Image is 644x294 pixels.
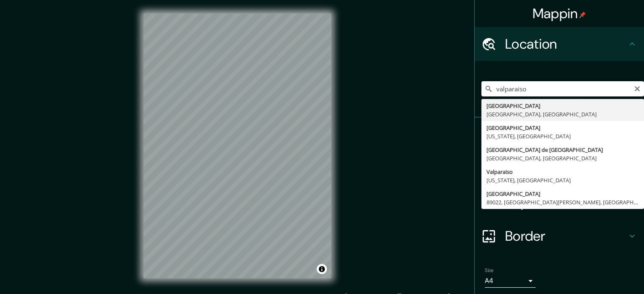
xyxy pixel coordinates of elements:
div: [GEOGRAPHIC_DATA] de [GEOGRAPHIC_DATA] [486,146,639,154]
input: Pick your city or area [481,81,644,96]
h4: Border [505,228,627,245]
div: [US_STATE], [GEOGRAPHIC_DATA] [486,132,639,140]
div: Border [475,219,644,253]
button: Clear [634,84,641,92]
h4: Mappin [533,5,586,22]
div: 89022, [GEOGRAPHIC_DATA][PERSON_NAME], [GEOGRAPHIC_DATA], [GEOGRAPHIC_DATA], [GEOGRAPHIC_DATA] [486,198,639,206]
div: Pins [475,118,644,151]
div: Location [475,27,644,61]
canvas: Map [144,14,331,278]
h4: Location [505,36,627,52]
div: [GEOGRAPHIC_DATA] [486,124,639,132]
div: [GEOGRAPHIC_DATA], [GEOGRAPHIC_DATA] [486,110,639,118]
div: Style [475,151,644,185]
div: [GEOGRAPHIC_DATA] [486,190,639,198]
div: [US_STATE], [GEOGRAPHIC_DATA] [486,176,639,184]
div: [GEOGRAPHIC_DATA] [486,102,639,110]
h4: Layout [505,194,627,211]
div: A4 [485,274,536,288]
button: Toggle attribution [317,264,327,274]
img: pin-icon.png [579,11,586,18]
div: Layout [475,185,644,219]
div: [GEOGRAPHIC_DATA], [GEOGRAPHIC_DATA] [486,154,639,162]
div: Valparaiso [486,168,639,176]
label: Size [485,267,494,274]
